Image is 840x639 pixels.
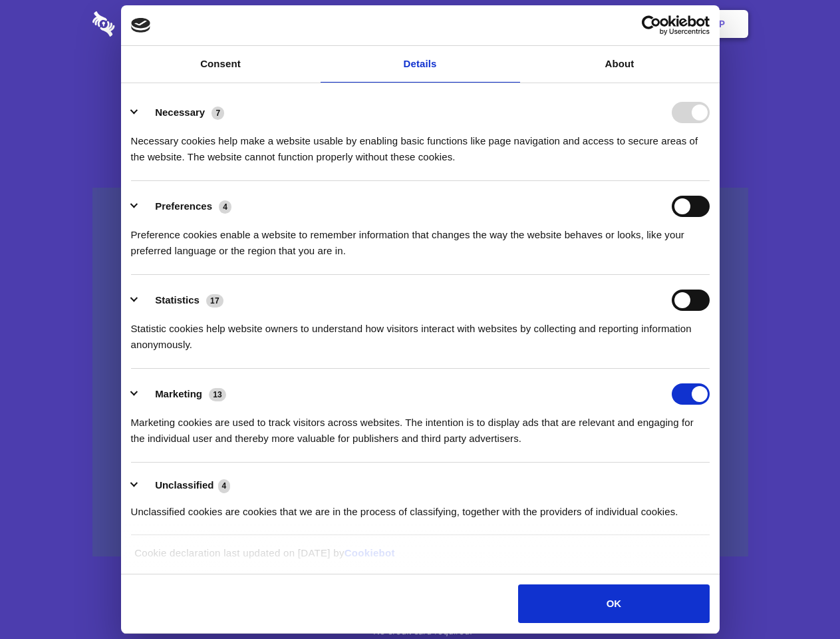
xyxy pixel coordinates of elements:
h1: Eliminate Slack Data Loss. [92,60,748,108]
img: logo-wordmark-white-trans-d4663122ce5f474addd5e946df7df03e33cb6a1c49d2221995e7729f52c070b2.svg [92,11,206,37]
img: logo [131,18,151,33]
label: Statistics [155,294,200,306]
span: 13 [209,388,226,401]
span: 4 [218,479,231,493]
div: Preference cookies enable a website to remember information that changes the way the website beha... [131,217,710,259]
div: Necessary cookies help make a website usable by enabling basic functions like page navigation and... [131,123,710,165]
h4: Auto-redaction of sensitive data, encrypted data sharing and self-destructing private chats. Shar... [92,121,748,165]
button: Necessary (7) [131,102,233,123]
a: Wistia video thumbnail [92,188,748,557]
a: Consent [121,46,321,83]
button: Marketing (13) [131,383,235,405]
div: Marketing cookies are used to track visitors across websites. The intention is to display ads tha... [131,405,710,447]
iframe: Drift Widget Chat Controller [773,572,824,623]
button: OK [518,584,709,623]
button: Statistics (17) [131,290,232,311]
button: Preferences (4) [131,196,240,217]
div: Cookie declaration last updated on [DATE] by [124,545,716,571]
a: Pricing [390,3,448,45]
a: Usercentrics Cookiebot - opens in a new window [593,15,710,35]
label: Marketing [155,388,202,399]
label: Preferences [155,200,212,212]
span: 17 [206,294,223,308]
a: Details [321,46,520,83]
button: Unclassified (4) [131,477,239,494]
span: 4 [219,200,231,214]
a: About [520,46,720,83]
div: Statistic cookies help website owners to understand how visitors interact with websites by collec... [131,311,710,353]
a: Login [603,3,661,45]
a: Contact [539,3,601,45]
div: Unclassified cookies are cookies that we are in the process of classifying, together with the pro... [131,494,710,520]
a: Cookiebot [345,547,395,558]
label: Necessary [155,106,205,118]
span: 7 [211,106,224,120]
